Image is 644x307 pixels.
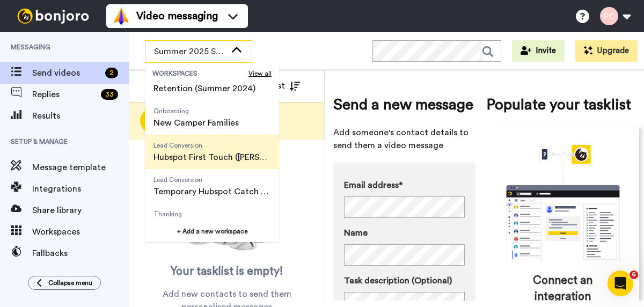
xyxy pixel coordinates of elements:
button: Invite [512,40,565,62]
button: Upgrade [575,40,638,62]
span: View all [248,69,272,78]
div: 2 [105,68,118,78]
span: Populate your tasklist [486,94,639,115]
span: Retention (Summer 2024) [153,82,255,95]
div: animation [482,145,643,262]
span: 6 [630,271,638,279]
span: Onboarding [153,107,239,115]
img: bj-logo-header-white.svg [13,9,93,24]
span: Collapse menu [48,279,92,287]
span: Replies [32,88,97,101]
span: Integrations [32,182,129,195]
label: Task description (Optional) [344,274,465,287]
span: Message template [32,161,129,174]
iframe: Intercom live chat [608,271,633,296]
span: Hubspot First Touch ([PERSON_NAME]) [153,151,270,164]
span: Temporary Hubspot Catch Up [153,185,270,198]
span: New Camper Families [153,116,239,129]
span: Your tasklist is empty! [171,264,283,280]
div: 33 [101,89,118,100]
span: Thanking [153,210,228,218]
span: Video messaging [136,9,218,24]
span: Share library [32,204,129,217]
span: Lead Conversion [153,176,270,184]
span: Name [344,226,368,239]
span: Fallbacks [32,247,129,260]
span: Results [32,109,129,122]
span: Workspaces [32,225,129,238]
span: Birthday Messages [153,220,228,232]
span: Send videos [32,67,101,79]
span: Summer 2025 Surveys [154,45,226,58]
span: WORKSPACES [152,69,248,78]
button: Collapse menu [28,276,101,290]
span: Add someone's contact details to send them a video message [333,126,475,152]
span: Lead Conversion [153,141,270,150]
label: Email address* [344,179,465,192]
span: Send a new message [333,94,475,115]
button: + Add a new workspace [145,221,279,242]
img: vm-color.svg [113,8,130,25]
